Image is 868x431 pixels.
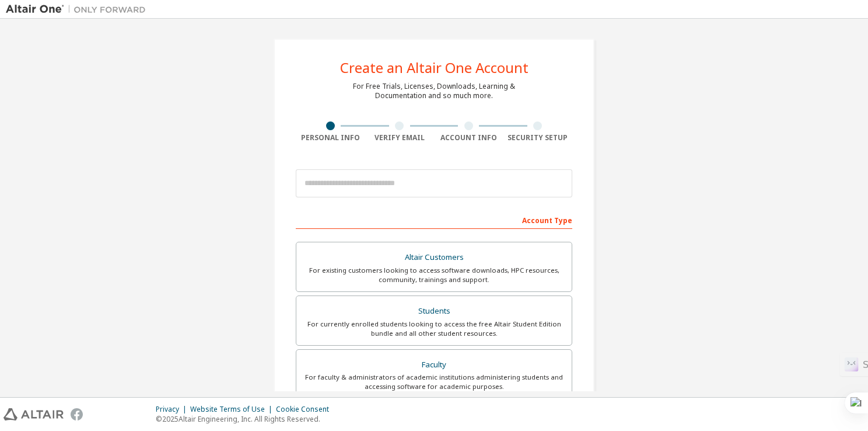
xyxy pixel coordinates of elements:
div: Personal Info [296,133,365,142]
div: Security Setup [503,133,573,142]
div: Altair Customers [303,249,565,266]
div: Faculty [303,357,565,373]
div: For Free Trials, Licenses, Downloads, Learning & Documentation and so much more. [353,82,515,100]
div: Verify Email [365,133,435,142]
img: altair_logo.svg [3,408,64,420]
img: Altair One [6,4,152,15]
div: Website Terms of Use [190,405,276,414]
div: Students [303,303,565,319]
div: Account Info [434,133,503,142]
div: Account Type [296,210,572,229]
div: For currently enrolled students looking to access the free Altair Student Edition bundle and all ... [303,319,565,338]
div: Privacy [156,405,190,414]
div: For faculty & administrators of academic institutions administering students and accessing softwa... [303,373,565,391]
p: © 2025 Altair Engineering, Inc. All Rights Reserved. [156,414,336,424]
img: facebook.svg [71,408,83,420]
div: Cookie Consent [276,405,336,414]
div: For existing customers looking to access software downloads, HPC resources, community, trainings ... [303,266,565,284]
div: Create an Altair One Account [340,61,528,75]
